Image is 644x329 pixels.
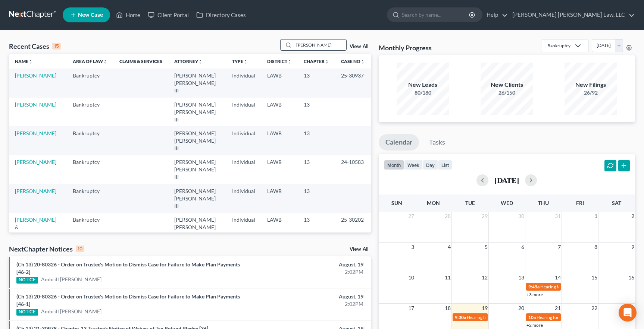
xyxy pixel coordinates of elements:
[261,155,298,184] td: LAWB
[294,39,346,50] input: Search by name...
[198,60,203,64] i: unfold_more
[232,58,248,64] a: Typeunfold_more
[15,188,56,194] a: [PERSON_NAME]
[481,212,488,221] span: 29
[304,58,329,64] a: Chapterunfold_more
[402,8,470,22] input: Search by name...
[410,243,415,252] span: 3
[494,176,519,184] h2: [DATE]
[67,213,113,241] td: Bankruptcy
[261,213,298,241] td: LAWB
[397,80,449,89] div: New Leads
[168,213,226,241] td: [PERSON_NAME] [PERSON_NAME] III
[298,126,335,155] td: 13
[379,43,432,52] h3: Monthly Progress
[67,155,113,184] td: Bankruptcy
[67,126,113,155] td: Bankruptcy
[528,314,536,320] span: 10a
[427,200,440,206] span: Mon
[253,268,364,276] div: 2:02PM
[557,243,562,252] span: 7
[447,243,451,252] span: 4
[594,243,598,252] span: 8
[465,200,475,206] span: Tue
[267,58,292,64] a: Districtunfold_more
[335,213,371,241] td: 25-30202
[483,8,508,22] a: Help
[350,44,368,49] a: View All
[422,134,452,151] a: Tasks
[168,69,226,97] td: [PERSON_NAME] [PERSON_NAME] III
[526,292,543,297] a: +3 more
[540,284,598,290] span: Hearing for [PERSON_NAME]
[298,98,335,126] td: 13
[41,276,101,283] a: Ambrill [PERSON_NAME]
[565,89,617,97] div: 26/92
[15,216,56,238] a: [PERSON_NAME] & [PERSON_NAME]
[16,293,240,307] a: (Ch 13) 20-80326 - Order on Trustee's Motion to Dismiss Case for Failure to Make Plan Payments [4...
[113,54,168,69] th: Claims & Services
[537,314,634,320] span: Hearing for [PERSON_NAME] & [PERSON_NAME]
[298,213,335,241] td: 13
[144,8,193,22] a: Client Portal
[76,246,84,252] div: 10
[168,98,226,126] td: [PERSON_NAME] [PERSON_NAME] III
[341,58,365,64] a: Case Nounfold_more
[379,134,419,151] a: Calendar
[438,160,452,170] button: list
[444,273,451,282] span: 11
[384,160,404,170] button: month
[16,277,38,284] div: NOTICE
[565,80,617,89] div: New Filings
[15,101,56,108] a: [PERSON_NAME]
[444,212,451,221] span: 28
[576,200,584,206] span: Fri
[9,244,84,253] div: NextChapter Notices
[628,273,635,282] span: 16
[407,273,415,282] span: 10
[397,89,449,97] div: 80/180
[481,80,533,89] div: New Clients
[287,60,292,64] i: unfold_more
[261,69,298,97] td: LAWB
[518,273,525,282] span: 13
[243,60,248,64] i: unfold_more
[73,58,107,64] a: Area of Lawunfold_more
[501,200,513,206] span: Wed
[253,293,364,300] div: August, 19
[298,155,335,184] td: 13
[554,304,562,313] span: 21
[423,160,438,170] button: day
[15,130,56,136] a: [PERSON_NAME]
[67,184,113,213] td: Bankruptcy
[444,304,451,313] span: 18
[67,69,113,97] td: Bankruptcy
[226,98,261,126] td: Individual
[619,304,637,322] div: Open Intercom Messenger
[526,322,543,328] a: +2 more
[15,72,56,79] a: [PERSON_NAME]
[261,184,298,213] td: LAWB
[325,60,329,64] i: unfold_more
[360,60,365,64] i: unfold_more
[335,155,371,184] td: 24-10583
[52,43,61,50] div: 15
[78,12,103,18] span: New Case
[226,184,261,213] td: Individual
[467,314,590,320] span: Hearing for [US_STATE] Safety Association of Timbermen - Self I
[174,58,203,64] a: Attorneyunfold_more
[335,69,371,97] td: 25-30937
[591,273,598,282] span: 15
[168,155,226,184] td: [PERSON_NAME] [PERSON_NAME] III
[518,212,525,221] span: 30
[261,126,298,155] td: LAWB
[594,212,598,221] span: 1
[547,42,570,49] div: Bankruptcy
[404,160,423,170] button: week
[631,212,635,221] span: 2
[518,304,525,313] span: 20
[538,200,549,206] span: Thu
[298,184,335,213] td: 13
[67,98,113,126] td: Bankruptcy
[481,89,533,97] div: 26/150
